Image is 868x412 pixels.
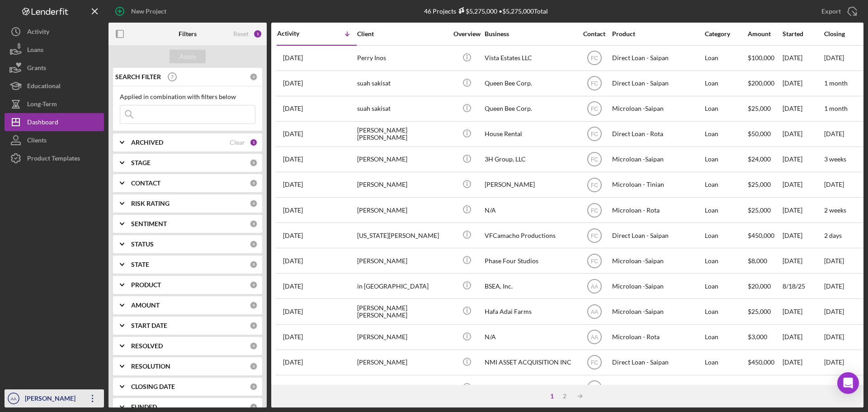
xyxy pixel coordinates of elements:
[783,173,823,197] div: [DATE]
[357,30,448,38] div: Client
[357,46,448,70] div: Perry Inos
[591,106,598,112] text: FC
[824,130,844,137] time: [DATE]
[485,122,575,146] div: House Rental
[115,73,161,81] b: SEARCH FILTER
[591,131,598,137] text: FC
[131,220,167,227] b: SENTIMENT
[131,180,160,187] b: CONTACT
[250,138,258,147] div: 1
[5,95,104,113] a: Long-Term
[5,77,104,95] a: Educational
[357,223,448,247] div: [US_STATE][PERSON_NAME]
[131,2,166,20] div: New Project
[705,46,747,70] div: Loan
[179,30,197,38] b: Filters
[783,223,823,247] div: [DATE]
[485,147,575,171] div: 3H Group, LLC
[131,322,167,329] b: START DATE
[824,384,844,391] time: [DATE]
[27,59,46,79] div: Grants
[546,393,558,400] div: 1
[591,207,598,213] text: FC
[591,81,598,87] text: FC
[250,159,258,167] div: 0
[230,139,245,146] div: Clear
[11,396,17,401] text: AA
[783,299,823,323] div: [DATE]
[748,79,774,87] span: $200,000
[783,30,823,38] div: Started
[357,122,448,146] div: [PERSON_NAME] [PERSON_NAME]
[590,283,598,289] text: AA
[591,156,598,163] text: FC
[748,30,782,38] div: Amount
[705,122,747,146] div: Loan
[131,261,149,268] b: STATE
[705,147,747,171] div: Loan
[283,384,303,391] time: 2025-07-25 02:15
[250,220,258,228] div: 0
[456,7,497,15] div: $5,275,000
[485,274,575,298] div: BSEA, Inc.
[485,198,575,222] div: N/A
[131,383,175,390] b: CLOSING DATE
[357,173,448,197] div: [PERSON_NAME]
[705,325,747,349] div: Loan
[485,46,575,70] div: Vista Estates LLC
[783,274,823,298] div: 8/18/25
[250,403,258,411] div: 0
[705,350,747,374] div: Loan
[591,360,598,366] text: FC
[705,274,747,298] div: Loan
[748,308,771,315] span: $25,000
[250,383,258,391] div: 0
[821,2,841,20] div: Export
[705,198,747,222] div: Loan
[783,249,823,273] div: [DATE]
[277,30,317,37] div: Activity
[283,257,303,265] time: 2025-08-22 02:35
[5,23,104,41] a: Activity
[5,113,104,131] a: Dashboard
[27,131,47,152] div: Clients
[283,80,303,87] time: 2025-09-24 04:02
[357,147,448,171] div: [PERSON_NAME]
[591,258,598,264] text: FC
[250,322,258,330] div: 0
[612,46,703,70] div: Direct Loan - Saipan
[283,105,303,112] time: 2025-09-24 03:06
[250,199,258,208] div: 0
[591,182,598,188] text: FC
[612,198,703,222] div: Microloan - Rota
[283,207,303,214] time: 2025-09-09 02:44
[5,41,104,59] a: Loans
[283,359,303,366] time: 2025-07-31 05:31
[783,350,823,374] div: [DATE]
[590,385,598,391] text: AA
[748,206,771,214] span: $25,000
[824,232,842,239] time: 2 days
[357,71,448,95] div: suah sakisat
[748,358,774,366] span: $450,000
[485,299,575,323] div: Hafa Adai Farms
[131,342,163,350] b: RESOLVED
[5,149,104,167] button: Product Templates
[250,179,258,187] div: 0
[27,95,57,115] div: Long-Term
[824,308,844,315] time: [DATE]
[250,73,258,81] div: 0
[5,59,104,77] button: Grants
[283,283,303,290] time: 2025-08-18 10:03
[485,97,575,121] div: Queen Bee Corp.
[485,223,575,247] div: VFCamacho Productions
[250,240,258,248] div: 0
[612,97,703,121] div: Microloan -Saipan
[131,241,154,248] b: STATUS
[357,97,448,121] div: suah sakisat
[27,113,58,133] div: Dashboard
[612,147,703,171] div: Microloan -Saipan
[612,249,703,273] div: Microloan -Saipan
